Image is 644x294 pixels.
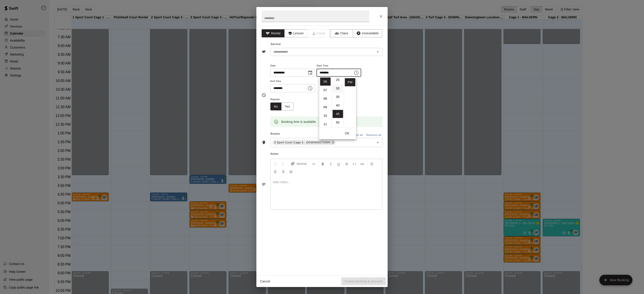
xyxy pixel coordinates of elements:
[270,78,315,84] span: End Time
[343,160,350,168] button: Format Strikethrough
[335,160,342,168] button: Format Underline
[317,63,361,69] span: Start Time
[270,103,282,111] button: No
[320,78,331,86] li: 6 hours
[306,68,315,77] button: Choose date, selected date is Oct 10, 2025
[272,140,332,145] span: 3 Sport Court Cage 3 - DOWNINGTOWN
[271,132,280,135] span: Rooms
[320,120,331,128] li: 11 hours
[270,63,315,69] span: Date
[307,29,330,37] span: Camps can only be created in the Services page
[262,29,285,37] button: Rental
[320,103,331,111] li: 9 hours
[297,162,312,166] span: Normal
[353,29,382,37] button: Unavailable
[332,84,343,92] li: 30 minutes
[279,168,287,176] button: Right Align
[262,140,266,145] svg: Rooms
[332,76,343,84] li: 25 minutes
[279,160,287,168] button: Redo
[320,69,331,77] li: 5 hours
[262,50,266,54] svg: Service
[351,160,358,168] button: Insert Code
[344,77,356,127] ul: Select meridiem
[320,86,331,94] li: 7 hours
[271,160,279,168] button: Undo
[270,103,294,111] div: outlined button group
[375,139,381,146] button: Open
[332,93,343,101] li: 35 minutes
[368,160,376,168] button: Left Align
[375,49,381,55] button: Open
[352,68,361,77] button: Choose time, selected time is 6:45 PM
[327,160,334,168] button: Format Italics
[351,132,365,139] button: Add all
[281,103,294,111] button: Yes
[332,127,343,135] li: 55 minutes
[340,129,354,137] button: OK
[365,132,382,139] button: Remove all
[271,43,281,46] span: Service
[289,160,317,168] button: Formatting Options
[281,118,316,126] div: Booking time is available
[320,112,331,120] li: 10 hours
[306,84,315,93] button: Choose time, selected time is 7:15 PM
[262,93,266,97] svg: Timing
[320,95,331,103] li: 8 hours
[262,182,266,186] svg: Notes
[332,110,343,118] li: 45 minutes
[331,77,344,127] ul: Select minutes
[377,12,385,20] button: Close
[287,168,295,176] button: Justify Align
[319,77,331,127] ul: Select hours
[272,140,336,145] div: 3 Sport Court Cage 3 - DOWNINGTOWN
[345,78,355,86] li: PM
[271,168,279,176] button: Center Align
[332,118,343,127] li: 50 minutes
[330,29,353,37] button: Class
[258,277,272,285] button: Cancel
[284,29,307,37] button: Lesson
[271,151,382,158] span: Notes
[359,160,366,168] button: Insert Link
[345,70,355,78] li: AM
[319,160,327,168] button: Format Bold
[332,101,343,110] li: 40 minutes
[270,97,297,103] span: Repeats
